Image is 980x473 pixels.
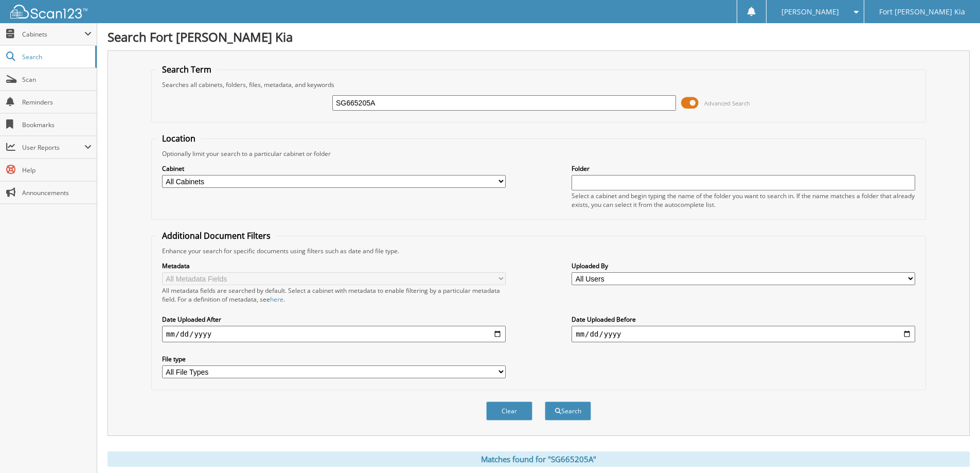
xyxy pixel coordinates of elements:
[157,230,276,241] legend: Additional Document Filters
[108,451,970,467] div: Matches found for "SG665205A"
[162,326,506,342] input: start
[157,247,920,255] div: Enhance your search for specific documents using filters such as date and file type.
[704,99,750,107] span: Advanced Search
[162,355,506,363] label: File type
[162,261,506,270] label: Metadata
[157,64,217,75] legend: Search Term
[22,75,92,84] span: Scan
[22,143,84,152] span: User Reports
[572,261,915,270] label: Uploaded By
[22,30,84,39] span: Cabinets
[572,164,915,173] label: Folder
[572,191,915,209] div: Select a cabinet and begin typing the name of the folder you want to search in. If the name match...
[22,98,92,107] span: Reminders
[270,295,283,304] a: here
[162,164,506,173] label: Cabinet
[157,133,201,144] legend: Location
[10,5,87,19] img: scan123-logo-white.svg
[157,80,920,89] div: Searches all cabinets, folders, files, metadata, and keywords
[22,120,92,129] span: Bookmarks
[22,166,92,174] span: Help
[22,188,92,197] span: Announcements
[545,401,591,421] button: Search
[572,315,915,324] label: Date Uploaded Before
[781,9,839,15] span: [PERSON_NAME]
[22,52,90,61] span: Search
[162,315,506,324] label: Date Uploaded After
[108,28,970,45] h1: Search Fort [PERSON_NAME] Kia
[157,149,920,158] div: Optionally limit your search to a particular cabinet or folder
[162,286,506,304] div: All metadata fields are searched by default. Select a cabinet with metadata to enable filtering b...
[486,401,532,421] button: Clear
[879,9,965,15] span: Fort [PERSON_NAME] Kia
[572,326,915,342] input: end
